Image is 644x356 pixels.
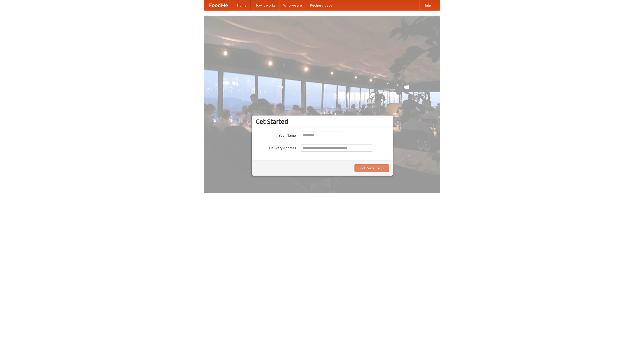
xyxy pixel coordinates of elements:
a: Who we are [279,0,306,10]
a: How it works [251,0,279,10]
a: Help [419,0,435,10]
label: Delivery Address [256,144,296,150]
a: Recipe videos [306,0,336,10]
a: FoodMe [204,0,233,10]
h3: Get Started [256,118,389,125]
button: Find Restaurants! [354,164,389,172]
label: Your Name [256,132,296,138]
a: Home [233,0,251,10]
